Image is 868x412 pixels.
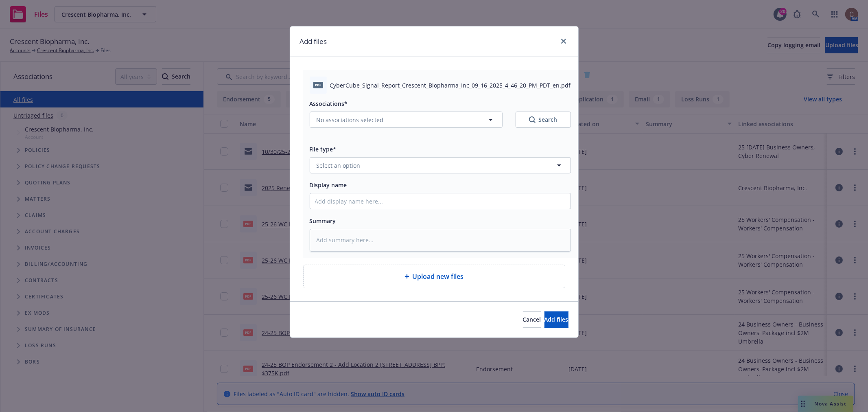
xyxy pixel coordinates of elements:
[523,316,541,323] span: Cancel
[303,265,565,288] div: Upload new files
[313,82,323,88] span: pdf
[310,100,348,107] span: Associations*
[310,145,337,153] span: File type*
[544,316,568,323] span: Add files
[310,112,503,128] button: No associations selected
[310,157,571,173] button: Select an option
[310,217,336,225] span: Summary
[330,81,571,90] span: CyberCube_Signal_Report_Crescent_Biopharma_Inc_09_16_2025_4_46_20_PM_PDT_en.pdf
[317,161,361,170] span: Select an option
[310,181,347,189] span: Display name
[523,311,541,328] button: Cancel
[529,116,536,123] svg: Search
[529,116,558,124] div: Search
[317,116,384,124] span: No associations selected
[300,36,327,47] h1: Add files
[310,193,571,209] input: Add display name here...
[516,112,571,128] button: SearchSearch
[544,311,568,328] button: Add files
[413,272,464,281] span: Upload new files
[584,70,590,80] a: remove
[559,36,568,46] a: close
